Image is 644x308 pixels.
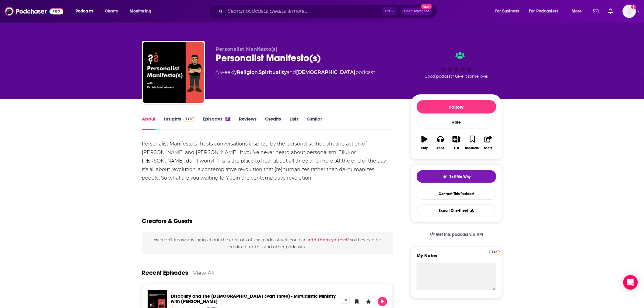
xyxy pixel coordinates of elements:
[154,237,381,249] span: We don't know anything about the creators of this podcast yet . You can so they can be credited f...
[341,297,350,304] button: Show More Button
[417,205,496,216] button: Export One-Sheet
[378,297,387,306] button: Play
[203,116,230,130] a: Episodes31
[142,269,188,277] a: Recent Episodes
[417,132,432,154] button: Play
[454,146,459,150] div: List
[142,116,156,130] a: About
[164,116,194,130] a: InsightsPodchaser Pro
[422,146,428,150] div: Play
[215,46,278,52] span: Personalist Manifesto(s)
[425,74,488,79] span: Good podcast? Give it some love!
[417,188,496,200] a: Contact This Podcast
[125,6,159,16] button: open menu
[436,232,483,237] span: Get this podcast via API
[215,69,375,76] div: A weekly podcast
[307,116,322,130] a: Similar
[489,250,500,255] img: Podchaser Pro
[525,6,567,16] button: open menu
[287,69,296,75] span: and
[289,116,299,130] a: Lists
[364,297,373,306] button: Leave a Rating
[382,7,397,15] span: Ctrl K
[484,146,492,150] div: Share
[591,6,601,16] a: Show notifications dropdown
[465,146,480,150] div: Bookmark
[631,5,636,9] svg: Add a profile image
[489,249,500,255] a: Pro website
[464,132,480,154] button: Bookmark
[258,69,259,75] span: ,
[432,132,448,154] button: Apps
[296,69,355,75] a: [DEMOGRAPHIC_DATA]
[450,174,471,179] span: Tell Me Why
[623,5,636,18] span: Logged in as eerdmans
[239,116,257,130] a: Reviews
[449,132,464,154] button: List
[171,293,336,304] a: Disability and The Church (Part Three) - Mutualistic Ministry with Greg Harris
[237,69,258,75] a: Religion
[481,132,496,154] button: Share
[417,116,496,128] div: Rate
[404,10,429,13] span: Open Advanced
[214,4,443,18] div: Search podcasts, credits, & more...
[142,140,393,182] div: Personalist Manifesto(s) hosts conversations inspired by the personalist thought and action of [P...
[623,275,638,290] div: Open Intercom Messenger
[606,6,615,16] a: Show notifications dropdown
[401,8,432,15] button: Open AdvancedNew
[265,116,281,130] a: Credits
[101,6,121,16] a: Charts
[491,6,527,16] button: open menu
[437,146,445,150] div: Apps
[443,174,447,179] img: tell me why sparkle
[567,6,590,16] button: open menu
[352,297,362,306] button: Bookmark Episode
[308,237,349,242] button: add them yourself
[75,7,93,16] span: Podcasts
[130,7,151,16] span: Monitoring
[259,69,287,75] a: Spirituality
[572,7,582,16] span: More
[417,170,496,183] button: tell me why sparkleTell Me Why
[421,4,432,9] span: New
[143,42,204,103] img: Personalist Manifesto(s)
[184,117,194,122] img: Podchaser Pro
[417,253,496,263] label: My Notes
[105,7,118,16] span: Charts
[71,6,101,16] button: open menu
[417,100,496,114] button: Follow
[529,7,558,16] span: For Podcasters
[495,7,519,16] span: For Business
[142,217,192,225] h2: Creators & Guests
[425,227,488,242] a: Get this podcast via API
[623,5,636,18] button: Show profile menu
[411,46,502,84] div: Good podcast? Give it some love!
[225,6,382,16] input: Search podcasts, credits, & more...
[5,5,63,17] img: Podchaser - Follow, Share and Rate Podcasts
[623,5,636,18] img: User Profile
[226,117,230,121] div: 31
[193,270,215,276] a: View All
